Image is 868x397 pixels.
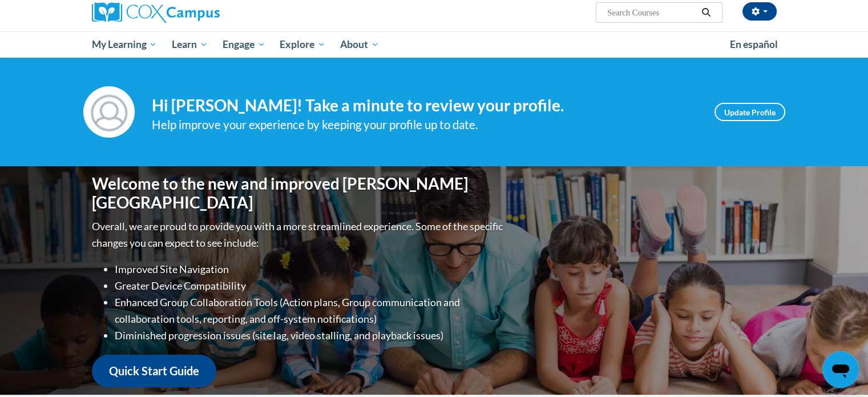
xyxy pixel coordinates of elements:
iframe: Button to launch messaging window [822,351,859,388]
a: Update Profile [714,103,785,121]
li: Greater Device Compatibility [115,278,506,294]
span: Learn [172,38,208,51]
span: About [340,38,379,51]
a: Learn [164,31,215,58]
li: Diminished progression issues (site lag, video stalling, and playback issues) [115,327,506,344]
a: Cox Campus [92,2,309,23]
p: Overall, we are proud to provide you with a more streamlined experience. Some of the specific cha... [92,218,506,251]
div: Main menu [75,31,794,58]
span: My Learning [91,38,157,51]
li: Enhanced Group Collaboration Tools (Action plans, Group communication and collaboration tools, re... [115,294,506,327]
button: Account Settings [742,2,777,21]
a: En español [722,33,785,57]
a: Engage [215,31,273,58]
a: Explore [272,31,333,58]
input: Search Courses [606,6,697,19]
div: Help improve your experience by keeping your profile up to date. [152,115,697,134]
span: Explore [280,38,325,51]
img: Cox Campus [92,2,220,23]
li: Improved Site Navigation [115,261,506,278]
a: My Learning [84,31,165,58]
span: En español [730,38,778,50]
span: Engage [223,38,265,51]
h1: Welcome to the new and improved [PERSON_NAME][GEOGRAPHIC_DATA] [92,174,506,212]
img: Profile Image [83,86,135,138]
a: About [333,31,386,58]
button: Search [697,6,714,19]
a: Quick Start Guide [92,355,216,387]
h4: Hi [PERSON_NAME]! Take a minute to review your profile. [152,96,697,115]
